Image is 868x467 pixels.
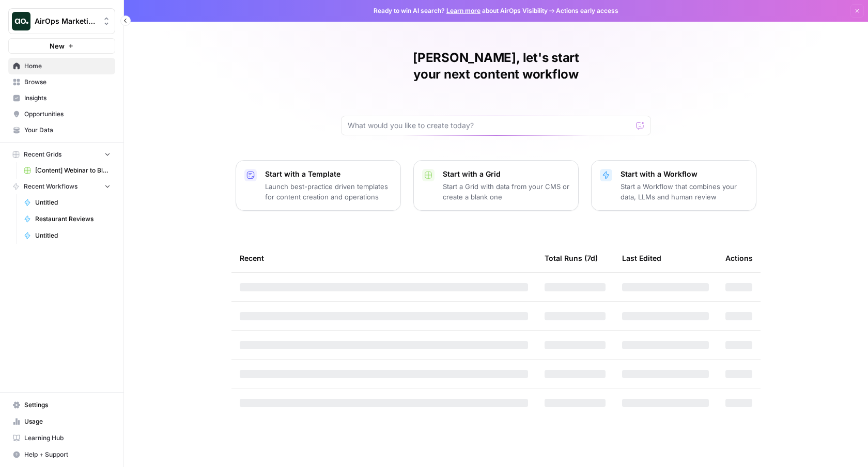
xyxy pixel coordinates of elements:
[8,38,115,54] button: New
[8,58,115,74] a: Home
[19,194,115,211] a: Untitled
[35,16,97,26] span: AirOps Marketing
[24,417,111,426] span: Usage
[35,214,111,224] span: Restaurant Reviews
[240,244,528,272] div: Recent
[8,8,115,34] button: Workspace: AirOps Marketing
[236,160,401,211] button: Start with a TemplateLaunch best-practice driven templates for content creation and operations
[8,446,115,463] button: Help + Support
[591,160,756,211] button: Start with a WorkflowStart a Workflow that combines your data, LLMs and human review
[24,400,111,410] span: Settings
[19,227,115,244] a: Untitled
[19,162,115,179] a: [Content] Webinar to Blog Post Grid
[24,433,111,443] span: Learning Hub
[374,6,548,15] span: Ready to win AI search? about AirOps Visibility
[8,147,115,162] button: Recent Grids
[725,244,753,272] div: Actions
[8,397,115,413] a: Settings
[8,106,115,122] a: Opportunities
[556,6,618,15] span: Actions early access
[24,126,111,135] span: Your Data
[348,120,632,131] input: What would you like to create today?
[8,122,115,138] a: Your Data
[545,244,598,272] div: Total Runs (7d)
[50,41,65,51] span: New
[8,413,115,430] a: Usage
[24,450,111,459] span: Help + Support
[265,181,392,202] p: Launch best-practice driven templates for content creation and operations
[24,182,78,191] span: Recent Workflows
[443,169,570,179] p: Start with a Grid
[35,231,111,240] span: Untitled
[24,61,111,71] span: Home
[341,50,651,83] h1: [PERSON_NAME], let's start your next content workflow
[12,12,30,30] img: AirOps Marketing Logo
[446,7,481,14] a: Learn more
[622,244,661,272] div: Last Edited
[24,94,111,103] span: Insights
[24,110,111,119] span: Opportunities
[621,169,748,179] p: Start with a Workflow
[8,74,115,90] a: Browse
[35,198,111,207] span: Untitled
[35,166,111,175] span: [Content] Webinar to Blog Post Grid
[8,90,115,106] a: Insights
[265,169,392,179] p: Start with a Template
[413,160,579,211] button: Start with a GridStart a Grid with data from your CMS or create a blank one
[19,211,115,227] a: Restaurant Reviews
[8,430,115,446] a: Learning Hub
[24,150,61,159] span: Recent Grids
[24,77,111,87] span: Browse
[443,181,570,202] p: Start a Grid with data from your CMS or create a blank one
[8,179,115,194] button: Recent Workflows
[621,181,748,202] p: Start a Workflow that combines your data, LLMs and human review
